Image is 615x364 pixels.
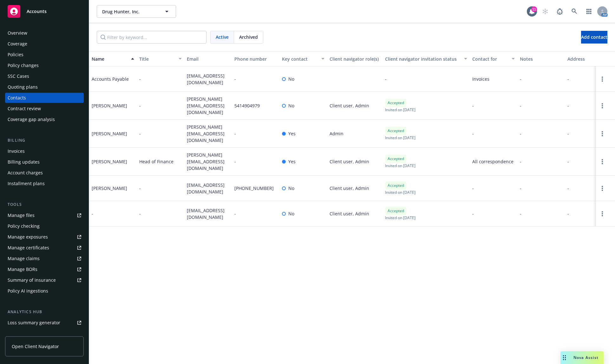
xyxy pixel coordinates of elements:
[288,130,296,137] span: Yes
[139,210,141,217] span: -
[520,185,521,192] span: -
[472,56,508,62] div: Contact for
[472,102,474,109] span: -
[8,104,41,114] div: Contract review
[288,158,296,165] span: Yes
[92,210,93,217] div: -
[8,253,40,264] div: Manage claims
[8,264,37,274] div: Manage BORs
[8,93,26,103] div: Contacts
[385,107,415,112] span: Invited on [DATE]
[5,253,84,264] a: Manage claims
[5,232,84,242] a: Manage exposures
[330,130,343,137] span: Admin
[388,208,404,214] span: Accepted
[8,275,56,285] div: Summary of insurance
[520,102,521,109] span: -
[5,39,84,49] a: Coverage
[8,146,25,156] div: Invoices
[279,51,327,66] button: Key contact
[567,56,610,62] div: Address
[102,8,157,15] span: Drug Hunter, Inc.
[187,56,229,62] div: Email
[216,34,229,40] span: Active
[599,185,606,192] a: Open options
[567,76,569,82] span: -
[567,130,569,137] span: -
[187,207,229,220] span: [EMAIL_ADDRESS][DOMAIN_NAME]
[5,221,84,231] a: Policy checking
[567,210,569,217] span: -
[5,28,84,38] a: Overview
[5,179,84,189] a: Installment plans
[8,243,49,253] div: Manage certificates
[388,156,404,162] span: Accepted
[560,351,604,364] button: Nova Assist
[27,9,47,14] span: Accounts
[531,6,537,12] div: 11
[187,72,229,86] span: [EMAIL_ADDRESS][DOMAIN_NAME]
[5,3,84,20] a: Accounts
[92,102,127,109] div: [PERSON_NAME]
[330,56,380,62] div: Client navigator role(s)
[8,221,40,231] div: Policy checking
[5,264,84,274] a: Manage BORs
[520,130,521,137] span: -
[184,51,232,66] button: Email
[8,39,27,49] div: Coverage
[385,135,415,140] span: Invited on [DATE]
[5,286,84,296] a: Policy AI ingestions
[187,124,229,144] span: [PERSON_NAME][EMAIL_ADDRESS][DOMAIN_NAME]
[234,185,274,192] span: [PHONE_NUMBER]
[92,56,127,62] div: Name
[8,82,38,92] div: Quoting plans
[567,158,569,165] span: -
[8,50,23,60] div: Policies
[8,28,27,38] div: Overview
[8,168,43,178] div: Account charges
[383,51,470,66] button: Client navigator invitation status
[581,31,607,44] button: Add contact
[139,130,141,137] span: -
[573,355,599,360] span: Nova Assist
[5,168,84,178] a: Account charges
[520,76,521,82] span: -
[137,51,184,66] button: Title
[520,158,521,165] span: -
[5,275,84,285] a: Summary of insurance
[92,130,127,137] div: [PERSON_NAME]
[187,182,229,195] span: [EMAIL_ADDRESS][DOMAIN_NAME]
[288,76,294,82] span: No
[234,158,236,165] span: -
[288,102,294,109] span: No
[5,210,84,220] a: Manage files
[234,210,236,217] span: -
[187,96,229,116] span: [PERSON_NAME][EMAIL_ADDRESS][DOMAIN_NAME]
[553,5,566,18] a: Report a Bug
[520,56,562,62] div: Notes
[282,56,317,62] div: Key contact
[5,201,84,208] div: Tools
[5,318,84,328] a: Loss summary generator
[234,130,236,137] span: -
[581,34,607,40] span: Add contact
[330,210,369,217] span: Client user, Admin
[520,210,521,217] span: -
[330,102,369,109] span: Client user, Admin
[385,76,387,82] span: -
[139,158,173,165] span: Head of Finance
[583,5,595,18] a: Switch app
[5,243,84,253] a: Manage certificates
[599,75,606,83] a: Open options
[139,76,141,82] span: -
[92,158,127,165] div: [PERSON_NAME]
[5,137,84,144] div: Billing
[187,152,229,172] span: [PERSON_NAME][EMAIL_ADDRESS][DOMAIN_NAME]
[388,100,404,106] span: Accepted
[385,56,460,62] div: Client navigator invitation status
[97,31,206,44] input: Filter by keyword...
[89,51,137,66] button: Name
[5,157,84,167] a: Billing updates
[5,60,84,71] a: Policy changes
